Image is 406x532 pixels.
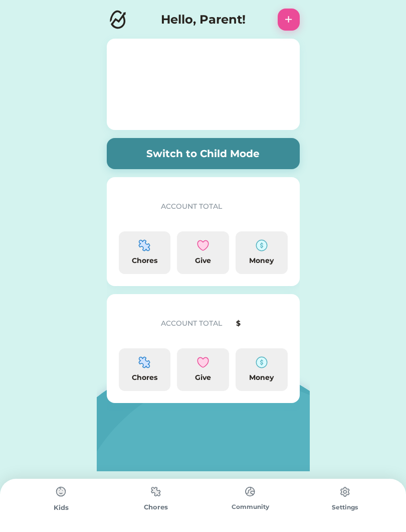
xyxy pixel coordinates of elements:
div: Chores [123,372,167,383]
img: type%3Dchores%2C%20state%3Ddefault.svg [51,482,71,502]
div: Chores [109,502,204,512]
div: ACCOUNT TOTAL [161,201,233,212]
button: + [278,9,300,31]
div: Give [181,372,225,383]
img: type%3Dchores%2C%20state%3Ddefault.svg [335,482,355,502]
img: money-cash-dollar-coin--accounting-billing-payment-cash-coin-currency-money-finance.svg [256,239,268,251]
img: Logo.svg [107,9,129,31]
div: Chores [123,255,167,266]
div: Settings [298,503,392,512]
div: Community [203,502,298,511]
img: yH5BAEAAAAALAAAAAABAAEAAAIBRAA7 [119,306,151,338]
div: Money [240,255,284,266]
img: yH5BAEAAAAALAAAAAABAAEAAAIBRAA7 [133,42,273,127]
img: money-cash-dollar-coin--accounting-billing-payment-cash-coin-currency-money-finance.svg [256,356,268,368]
img: interface-favorite-heart--reward-social-rating-media-heart-it-like-favorite-love.svg [197,239,209,251]
div: Kids [14,503,109,513]
img: interface-favorite-heart--reward-social-rating-media-heart-it-like-favorite-love.svg [197,356,209,368]
img: type%3Dchores%2C%20state%3Ddefault.svg [146,482,166,501]
h4: Hello, Parent! [161,11,246,29]
button: Switch to Child Mode [107,138,300,169]
div: $ [236,318,288,329]
div: Money [240,372,284,383]
img: programming-module-puzzle-1--code-puzzle-module-programming-plugin-piece.svg [138,356,150,368]
img: programming-module-puzzle-1--code-puzzle-module-programming-plugin-piece.svg [138,239,150,251]
img: yH5BAEAAAAALAAAAAABAAEAAAIBRAA7 [119,189,151,221]
div: Give [181,255,225,266]
div: ACCOUNT TOTAL [161,318,233,329]
img: type%3Dchores%2C%20state%3Ddefault.svg [240,482,260,501]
